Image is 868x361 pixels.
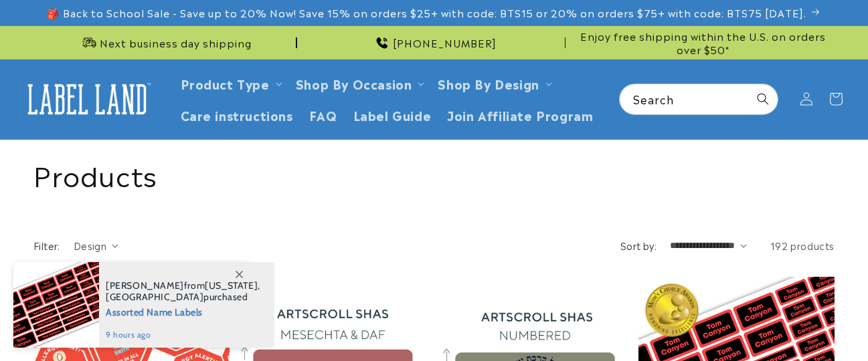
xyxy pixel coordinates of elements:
[205,279,258,291] span: [US_STATE]
[770,239,835,252] span: 192 products
[748,84,778,114] button: Search
[20,78,154,120] img: Label Land
[74,239,118,253] summary: Design (0 selected)
[74,239,106,252] span: Design
[353,107,432,122] span: Label Guide
[181,74,270,92] a: Product Type
[106,279,184,291] span: [PERSON_NAME]
[33,239,60,253] h2: Filter:
[47,6,806,19] span: 🎒 Back to School Sale - Save up to 20% Now! Save 15% on orders $25+ with code: BTS15 or 20% on or...
[302,26,566,59] div: Announcement
[620,239,657,252] label: Sort by:
[173,99,301,130] a: Care instructions
[447,107,593,122] span: Join Affiliate Program
[15,74,159,125] a: Label Land
[439,99,601,130] a: Join Affiliate Program
[571,29,835,55] span: Enjoy free shipping within the U.S. on orders over $50*
[309,107,337,122] span: FAQ
[106,280,260,303] span: from , purchased
[33,156,835,191] h1: Products
[100,36,252,49] span: Next business day shipping
[181,107,293,122] span: Care instructions
[288,68,430,99] summary: Shop By Occasion
[106,291,203,303] span: [GEOGRAPHIC_DATA]
[345,99,440,130] a: Label Guide
[301,99,345,130] a: FAQ
[393,36,497,49] span: [PHONE_NUMBER]
[33,26,297,59] div: Announcement
[430,68,557,99] summary: Shop By Design
[571,26,835,59] div: Announcement
[173,68,288,99] summary: Product Type
[296,76,412,91] span: Shop By Occasion
[438,74,539,92] a: Shop By Design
